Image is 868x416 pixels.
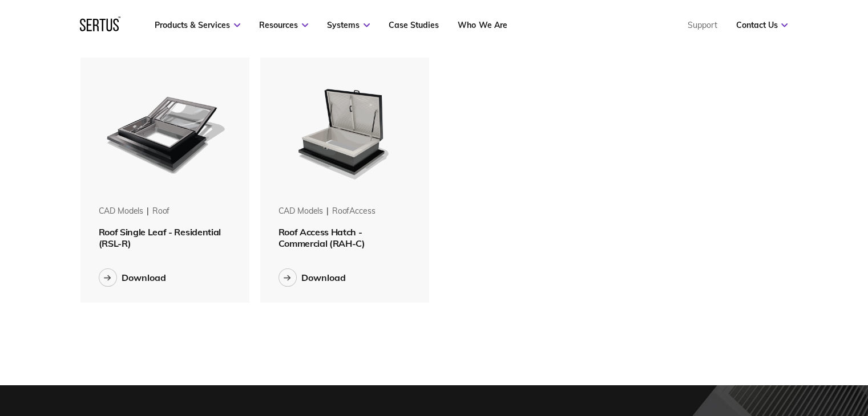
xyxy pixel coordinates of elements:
[278,226,365,249] span: Roof Access Hatch - Commercial (RAH-C)
[811,361,868,416] iframe: Chat Widget
[259,20,308,30] a: Resources
[736,20,788,30] a: Contact Us
[389,20,439,30] a: Case Studies
[687,20,717,30] a: Support
[152,206,169,217] div: roof
[327,20,370,30] a: Systems
[155,20,240,30] a: Products & Services
[301,272,346,283] div: Download
[99,206,144,217] div: CAD Models
[278,206,324,217] div: CAD Models
[99,226,221,249] span: Roof Single Leaf - Residential (RSL-R)
[122,272,166,283] div: Download
[99,268,166,287] button: Download
[458,20,507,30] a: Who We Are
[332,206,376,217] div: roofAccess
[278,268,346,287] button: Download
